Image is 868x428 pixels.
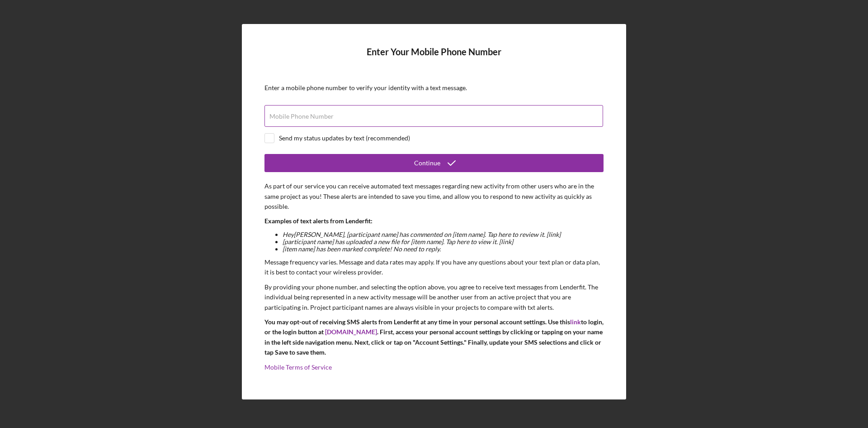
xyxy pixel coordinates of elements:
li: Hey [PERSON_NAME] , [participant name] has commented on [item name]. Tap here to review it. [link] [283,231,604,238]
p: As part of our service you can receive automated text messages regarding new activity from other ... [264,181,604,212]
a: [DOMAIN_NAME] [325,328,377,336]
p: By providing your phone number, and selecting the option above, you agree to receive text message... [264,282,604,313]
div: Enter a mobile phone number to verify your identity with a text message. [264,84,604,91]
p: Examples of text alerts from Lenderfit: [264,216,604,226]
p: Message frequency varies. Message and data rates may apply. If you have any questions about your ... [264,257,604,278]
li: [participant name] has uploaded a new file for [item name]. Tap here to view it. [link] [283,238,604,245]
li: [item name] has been marked complete! No need to reply. [283,245,604,253]
label: Mobile Phone Number [269,113,334,120]
div: Send my status updates by text (recommended) [279,135,410,142]
a: link [570,318,581,326]
div: Continue [414,154,440,172]
h4: Enter Your Mobile Phone Number [264,47,604,71]
p: You may opt-out of receiving SMS alerts from Lenderfit at any time in your personal account setti... [264,317,604,358]
button: Continue [264,154,604,172]
a: Mobile Terms of Service [264,363,332,371]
